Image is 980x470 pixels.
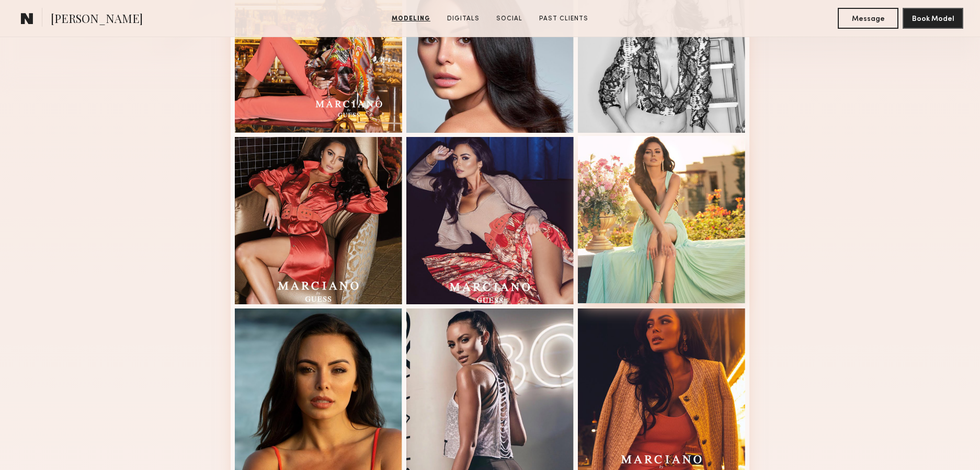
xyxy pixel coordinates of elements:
button: Message [838,8,898,29]
a: Digitals [443,14,484,24]
a: Modeling [388,14,435,24]
a: Book Model [903,14,963,22]
button: Book Model [903,8,963,29]
a: Social [492,14,527,24]
a: Past Clients [535,14,592,24]
span: [PERSON_NAME] [51,10,143,29]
